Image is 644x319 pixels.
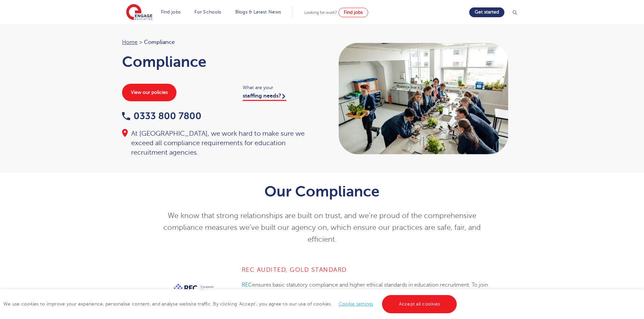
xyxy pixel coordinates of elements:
[122,39,138,45] a: Home
[161,9,181,15] a: Find jobs
[156,183,488,200] h1: Our Compliance
[156,210,488,245] p: We know that strong relationships are built on trust, and we’re proud of the comprehensive compli...
[339,301,374,307] a: Cookie settings
[139,39,142,45] span: >
[382,295,457,313] a: Accept all cookies
[122,111,201,121] a: 0333 800 7800
[242,266,488,274] h4: REC Audited, Gold Standard
[122,53,315,70] h1: Compliance
[122,84,176,101] a: View our policies
[338,8,368,17] a: Find jobs
[344,10,363,15] span: Find jobs
[242,281,488,307] p: ensures basic statutory compliance and higher ethical standards in education recruitment. To join...
[242,282,252,288] a: REC
[304,10,337,15] span: Looking for work?
[126,4,152,21] img: Engage Education
[235,9,281,15] a: Blogs & Latest News
[3,301,458,307] span: We use cookies to improve your experience, personalise content, and analyse website traffic. By c...
[469,7,504,17] a: Get started
[243,84,315,91] span: What are your
[194,9,221,15] a: For Schools
[144,38,175,47] span: Compliance
[122,38,315,47] nav: breadcrumb
[122,129,315,157] div: At [GEOGRAPHIC_DATA], we work hard to make sure we exceed all compliance requirements for educati...
[243,93,286,101] a: staffing needs?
